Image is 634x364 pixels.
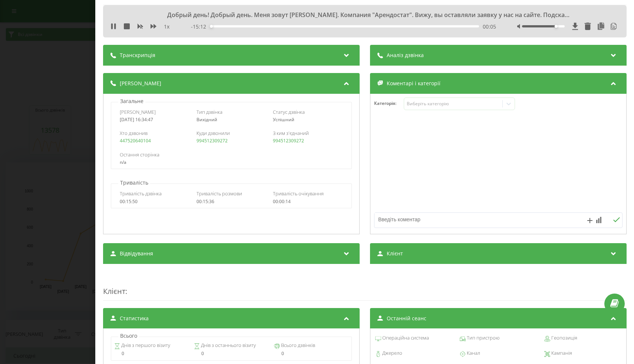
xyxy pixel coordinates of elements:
[550,350,572,357] span: Кампанія
[273,199,343,204] div: 00:00:14
[120,117,189,122] div: [DATE] 16:34:47
[160,11,569,19] div: Добрый день! Добрый день. Меня зовут [PERSON_NAME]. Компания "Арендостат". Вижу, вы оставляли зая...
[120,151,159,158] span: Остання сторінка
[120,52,155,59] span: Транскрипція
[200,342,256,349] span: Днів з останнього візиту
[120,190,162,197] span: Тривалість дзвінка
[196,138,227,144] a: 994512309272
[118,179,150,186] p: Тривалість
[103,286,125,296] span: Клієнт
[120,250,153,257] span: Відвідування
[550,334,577,342] span: Геопозиція
[465,334,499,342] span: Тип пристрою
[194,351,268,356] div: 0
[120,130,148,136] span: Хто дзвонив
[273,138,304,144] a: 994512309272
[465,350,480,357] span: Канал
[196,116,217,123] span: Вихідний
[120,160,343,165] div: n/a
[120,315,149,322] span: Статистика
[407,101,499,107] div: Виберіть категорію
[196,109,222,115] span: Тип дзвінка
[273,130,309,136] span: З ким з'єднаний
[196,199,266,204] div: 00:15:36
[118,332,139,340] p: Всього
[196,130,230,136] span: Куди дзвонили
[273,190,324,197] span: Тривалість очікування
[118,97,145,105] p: Загальне
[381,334,429,342] span: Операційна система
[120,109,156,115] span: [PERSON_NAME]
[164,23,169,30] span: 1 x
[274,351,349,356] div: 0
[386,52,423,59] span: Аналіз дзвінка
[280,342,315,349] span: Всього дзвінків
[120,80,161,87] span: [PERSON_NAME]
[273,116,294,123] span: Успішний
[273,109,305,115] span: Статус дзвінка
[120,138,151,144] a: 447520640104
[114,351,188,356] div: 0
[103,271,627,301] div: :
[210,25,213,28] div: Accessibility label
[386,80,440,87] span: Коментарі і категорії
[386,315,426,322] span: Останній сеанс
[191,23,210,30] span: - 15:12
[483,23,496,30] span: 00:05
[196,190,242,197] span: Тривалість розмови
[554,25,557,28] div: Accessibility label
[120,199,189,204] div: 00:15:50
[120,342,170,349] span: Днів з першого візиту
[381,350,402,357] span: Джерело
[374,101,403,106] h4: Категорія :
[386,250,403,257] span: Клієнт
